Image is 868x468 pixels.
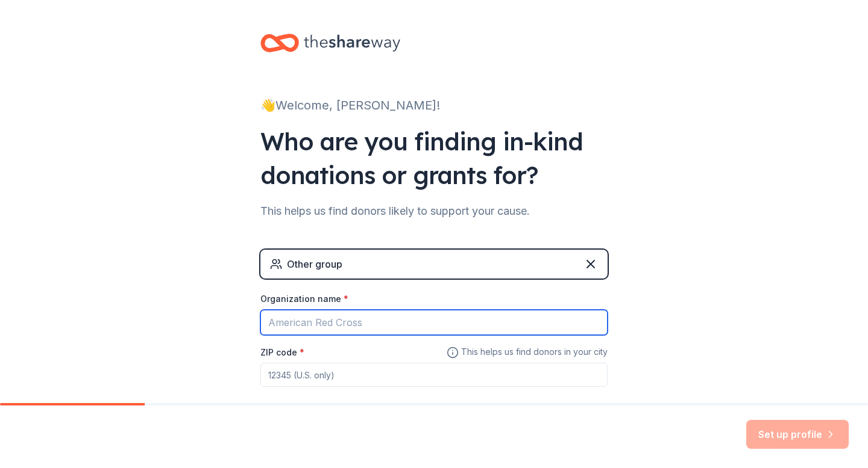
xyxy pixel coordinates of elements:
[260,96,608,115] div: 👋 Welcome, [PERSON_NAME]!
[447,345,608,360] span: This helps us find donors in your city
[260,125,608,192] div: Who are you finding in-kind donations or grants for?
[260,346,304,359] label: ZIP code
[260,363,608,387] input: 12345 (U.S. only)
[260,310,608,335] input: American Red Cross
[260,202,608,221] div: This helps us find donors likely to support your cause.
[287,257,342,271] div: Other group
[260,293,348,305] label: Organization name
